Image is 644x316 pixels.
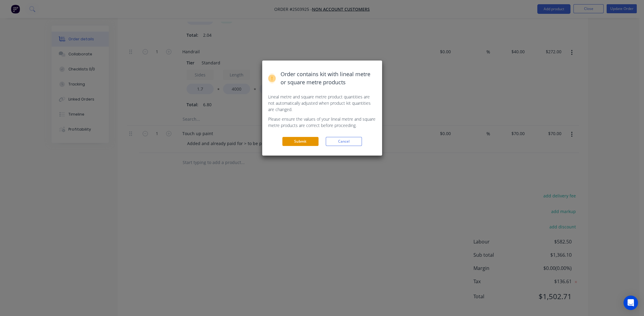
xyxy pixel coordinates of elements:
button: Cancel [326,137,362,146]
button: Submit [282,137,319,146]
p: Please ensure the values of your lineal metre and square metre products are correct before procee... [268,116,376,129]
span: Order contains kit with lineal metre or square metre products [281,70,376,86]
p: Lineal metre and square metre product quantities are not automatically adjusted when product kit ... [268,94,376,113]
div: Open Intercom Messenger [624,296,638,310]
